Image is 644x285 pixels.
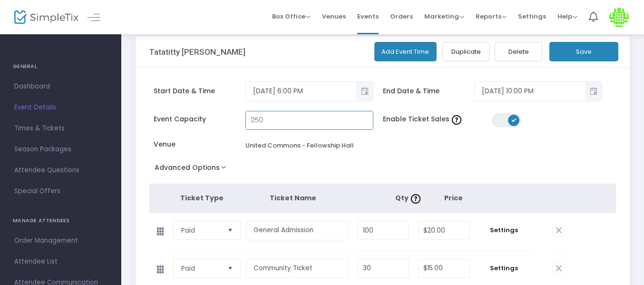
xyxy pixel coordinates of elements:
button: Toggle popup [356,82,373,101]
span: Attendee List [14,256,107,268]
button: Duplicate [442,42,490,61]
span: End Date & Time [383,86,474,96]
span: Dashboard [14,80,107,93]
button: Add Event Time [374,42,437,61]
span: Help [557,12,577,21]
span: Venues [322,4,346,29]
span: Ticket Name [270,193,316,203]
span: Marketing [424,12,464,21]
button: Toggle popup [585,82,602,101]
span: Order Management [14,235,107,247]
span: Paid [181,226,220,235]
div: United Commons - Fellowship Hall [245,141,354,150]
input: Enter a ticket type name. e.g. General Admission [246,259,348,278]
input: Price [419,259,469,277]
input: Price [419,221,469,239]
button: Delete [495,42,542,61]
span: Event Details [14,101,107,114]
button: Select [224,259,237,277]
span: Start Date & Time [154,86,245,96]
input: Enter a ticket type name. e.g. General Admission [246,221,348,240]
input: Select date & time [246,83,356,99]
span: Paid [181,264,220,273]
span: Ticket Type [180,193,224,203]
button: Advanced Options [149,161,235,178]
h4: MANAGE ATTENDEES [13,211,108,230]
span: Settings [518,4,546,29]
span: ON [512,118,517,122]
button: Save [549,42,618,61]
img: question-mark [452,115,461,125]
h4: GENERAL [13,57,108,76]
img: question-mark [411,194,420,204]
span: Season Packages [14,143,107,156]
input: Select date & time [475,83,585,99]
span: Venue [154,139,245,149]
span: Times & Tickets [14,122,107,135]
span: Event Capacity [154,114,245,124]
span: Special Offers [14,185,107,197]
span: Reports [476,12,507,21]
span: Orders [390,4,413,29]
span: Settings [479,264,528,273]
button: Select [224,221,237,239]
span: Events [357,4,379,29]
span: Box Office [272,12,311,21]
span: Settings [479,226,528,235]
span: Qty [395,193,423,203]
span: Attendee Questions [14,164,107,177]
h3: Tatatitty [PERSON_NAME] [149,47,245,57]
span: Price [444,193,463,203]
span: Enable Ticket Sales [383,114,493,124]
